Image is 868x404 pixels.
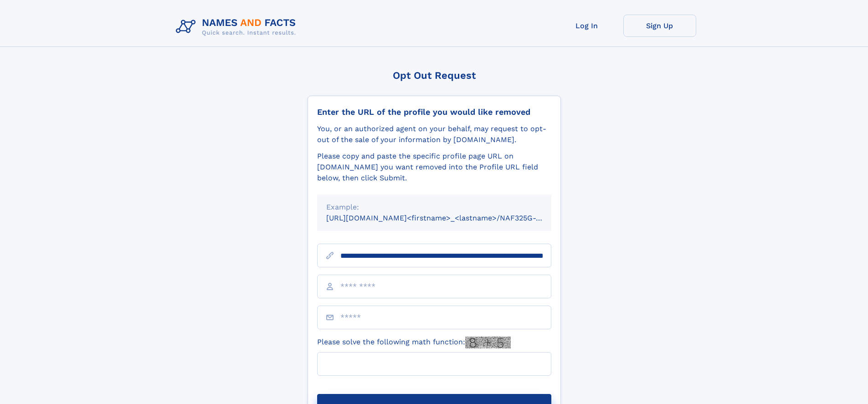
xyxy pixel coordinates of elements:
[326,202,542,213] div: Example:
[317,151,551,184] div: Please copy and paste the specific profile page URL on [DOMAIN_NAME] you want removed into the Pr...
[317,123,551,145] div: You, or an authorized agent on your behalf, may request to opt-out of the sale of your informatio...
[326,214,569,222] small: [URL][DOMAIN_NAME]<firstname>_<lastname>/NAF325G-xxxxxxxx
[550,15,623,37] a: Log In
[317,107,551,117] div: Enter the URL of the profile you would like removed
[623,15,696,37] a: Sign Up
[317,337,511,348] label: Please solve the following math function:
[308,70,561,81] div: Opt Out Request
[172,15,303,39] img: Logo Names and Facts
